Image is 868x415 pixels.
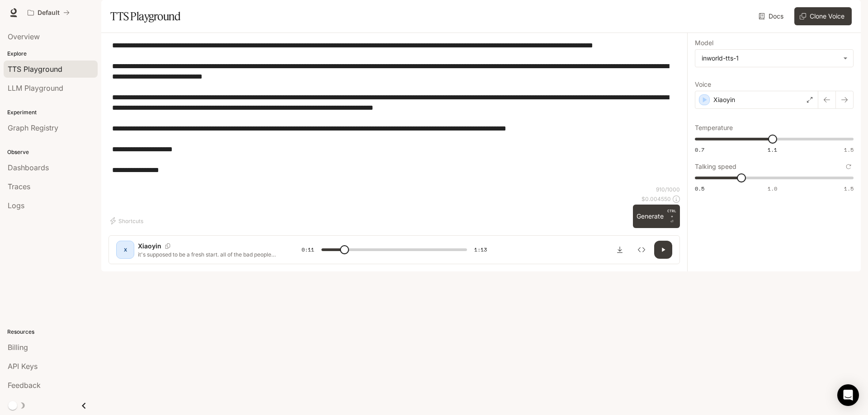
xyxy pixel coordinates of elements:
button: GenerateCTRL +⏎ [633,205,680,228]
div: inworld-tts-1 [695,50,853,67]
p: Talking speed [695,163,736,170]
p: ⏎ [667,208,676,224]
button: Shortcuts [108,214,147,228]
p: Default [38,9,60,17]
p: Temperature [695,125,733,131]
p: Xiaoyin [138,242,161,251]
p: it's supposed to be a fresh start. all of the bad people will stay on the current earth though. s... [138,251,280,258]
span: 1:13 [474,245,487,254]
div: X [118,242,132,257]
button: All workspaces [24,4,74,22]
p: Model [695,40,713,46]
button: Reset to default [844,162,854,172]
span: 1.5 [844,146,854,154]
button: Inspect [632,241,651,259]
p: Xiaoyin [713,95,735,104]
a: Docs [757,7,787,25]
h1: TTS Playground [110,7,180,25]
p: Voice [695,81,711,88]
div: inworld-tts-1 [702,54,839,63]
span: 0.7 [695,146,704,154]
span: 1.1 [768,146,777,154]
span: 1.5 [844,185,854,192]
span: 1.0 [768,185,777,192]
div: Open Intercom Messenger [837,384,859,406]
button: Copy Voice ID [161,243,174,249]
span: 0:11 [302,245,314,254]
button: Clone Voice [794,7,852,25]
p: CTRL + [667,208,676,219]
button: Download audio [611,241,629,259]
span: 0.5 [695,185,704,192]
